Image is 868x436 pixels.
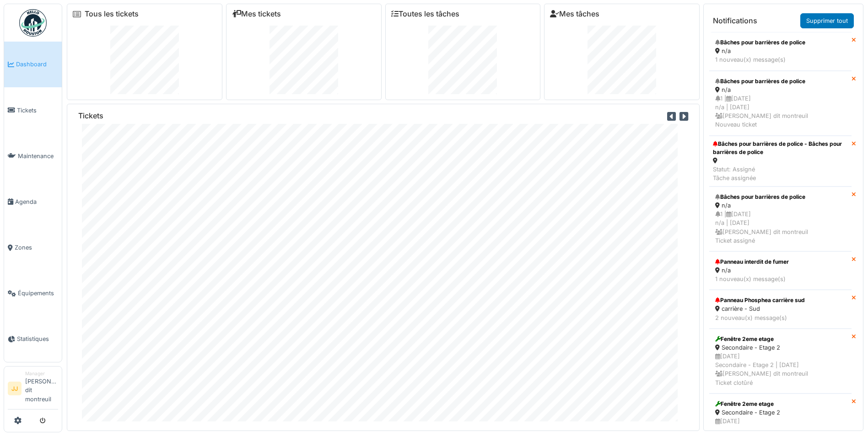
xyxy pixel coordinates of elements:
[4,133,62,179] a: Maintenance
[709,329,852,393] a: Fenêtre 2eme etage Secondaire - Etage 2 [DATE]Secondaire - Etage 2 | [DATE] [PERSON_NAME] dit mon...
[25,370,58,377] div: Manager
[4,225,62,271] a: Zones
[715,314,846,322] div: 2 nouveau(x) message(s)
[709,290,852,328] a: Panneau Phosphea carrière sud carrière - Sud 2 nouveau(x) message(s)
[232,10,281,18] a: Mes tickets
[78,112,103,120] h6: Tickets
[715,94,846,129] div: 1 | [DATE] n/a | [DATE] [PERSON_NAME] dit montreuil Nouveau ticket
[17,106,58,115] span: Tickets
[715,38,846,47] div: Bâches pour barrières de police
[4,271,62,316] a: Équipements
[391,10,459,18] a: Toutes les tâches
[4,316,62,362] a: Statistiques
[715,55,846,64] div: 1 nouveau(x) message(s)
[15,197,58,206] span: Agenda
[8,382,22,395] li: JJ
[715,193,846,201] div: Bâches pour barrières de police
[800,13,854,28] a: Supprimer tout
[8,370,58,409] a: JJ Manager[PERSON_NAME] dit montreuil
[715,210,846,245] div: 1 | [DATE] n/a | [DATE] [PERSON_NAME] dit montreuil Ticket assigné
[15,243,58,252] span: Zones
[715,47,846,55] div: n/a
[715,258,846,266] div: Panneau interdit de fumer
[715,275,846,283] div: 1 nouveau(x) message(s)
[709,32,852,70] a: Bâches pour barrières de police n/a 1 nouveau(x) message(s)
[715,343,846,352] div: Secondaire - Etage 2
[715,201,846,210] div: n/a
[715,85,846,94] div: n/a
[4,42,62,87] a: Dashboard
[4,179,62,224] a: Agenda
[715,304,846,313] div: carrière - Sud
[25,370,58,407] li: [PERSON_NAME] dit montreuil
[715,352,846,387] div: [DATE] Secondaire - Etage 2 | [DATE] [PERSON_NAME] dit montreuil Ticket clotûré
[19,9,47,37] img: Badge_color-CXgf-gQk.svg
[713,165,848,182] div: Statut: Assigné Tâche assignée
[16,60,58,69] span: Dashboard
[713,140,848,156] div: Bâches pour barrières de police - Bâches pour barrières de police
[709,136,852,187] a: Bâches pour barrières de police - Bâches pour barrières de police Statut: AssignéTâche assignée
[715,296,846,304] div: Panneau Phosphea carrière sud
[715,266,846,275] div: n/a
[4,87,62,133] a: Tickets
[715,400,846,408] div: Fenêtre 2eme etage
[715,408,846,417] div: Secondaire - Etage 2
[713,16,757,25] h6: Notifications
[709,251,852,290] a: Panneau interdit de fumer n/a 1 nouveau(x) message(s)
[550,10,599,18] a: Mes tâches
[17,335,58,343] span: Statistiques
[85,10,139,18] a: Tous les tickets
[709,71,852,136] a: Bâches pour barrières de police n/a 1 |[DATE]n/a | [DATE] [PERSON_NAME] dit montreuilNouveau ticket
[715,77,846,85] div: Bâches pour barrières de police
[18,152,58,160] span: Maintenance
[709,186,852,251] a: Bâches pour barrières de police n/a 1 |[DATE]n/a | [DATE] [PERSON_NAME] dit montreuilTicket assigné
[715,335,846,343] div: Fenêtre 2eme etage
[18,289,58,298] span: Équipements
